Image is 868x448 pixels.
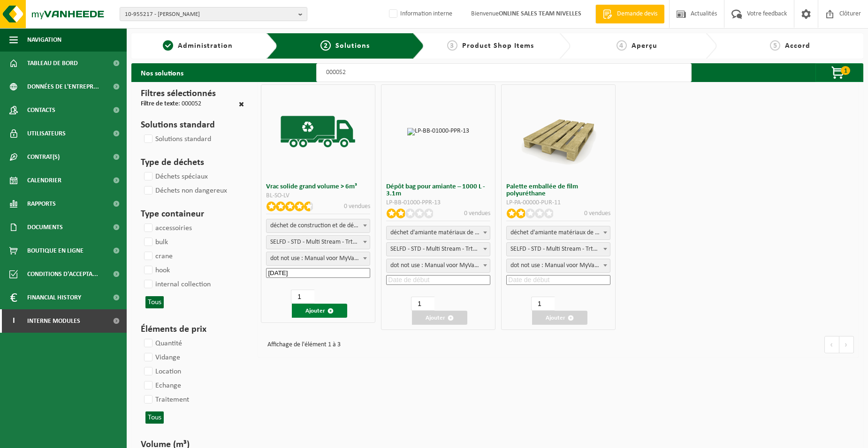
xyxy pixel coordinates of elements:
img: LP-PA-00000-PUR-11 [518,92,598,172]
label: Vidange [142,351,180,365]
span: SELFD - STD - Multi Stream - Trtmt/wu (SP-M-000052) [266,235,370,249]
span: Documents [27,216,63,239]
span: 10-955217 - [PERSON_NAME] [125,7,295,22]
span: Contrat(s) [27,145,60,169]
h3: Type de déchets [141,156,244,170]
span: Boutique en ligne [27,239,84,262]
span: déchet d'amiante matériaux de construction inertes (non friable) [507,226,609,239]
span: SELFD - STD - Multi Stream - Trtmt/wu (SP-M-000052) [506,242,610,256]
span: Contacts [27,98,55,122]
label: Echange [142,379,181,393]
span: Aperçu [632,42,657,50]
h3: Palette emballée de film polyuréthane [506,183,610,197]
span: dot not use : Manual voor MyVanheede [387,259,489,272]
span: Accord [785,42,810,50]
input: 1 [411,297,435,311]
span: déchet d'amiante matériaux de construction inertes (non friable) [386,226,490,240]
span: déchet d'amiante matériaux de construction inertes (non friable) [506,226,610,240]
span: Interne modules [27,309,80,333]
h2: Nos solutions [131,63,193,82]
span: Utilisateurs [27,122,66,145]
span: dot not use : Manual voor MyVanheede [266,252,370,266]
div: LP-BB-01000-PPR-13 [386,200,490,206]
div: Affichage de l'élément 1 à 3 [263,337,341,353]
span: SELFD - STD - Multi Stream - Trtmt/wu (SP-M-000052) [507,243,609,256]
span: déchet de construction et de démolition mélangé (inerte et non inerte) [266,219,370,233]
h3: Dépôt bag pour amiante – 1000 L - 3.1m [386,183,490,197]
input: Date de début [386,275,490,285]
a: 4Aperçu [575,40,698,52]
p: 0 vendues [464,209,490,218]
h3: Type containeur [141,207,244,221]
h3: Vrac solide grand volume > 6m³ [266,183,370,190]
a: 1Administration [136,40,259,52]
span: SELFD - STD - Multi Stream - Trtmt/wu (SP-M-000052) [386,242,490,256]
span: 1 [841,66,850,75]
span: 5 [770,40,780,51]
label: Solutions standard [142,132,211,146]
span: déchet d'amiante matériaux de construction inertes (non friable) [387,226,489,239]
span: Tableau de bord [27,52,78,75]
label: Traitement [142,393,189,407]
span: Rapports [27,192,56,216]
button: Ajouter [412,311,467,325]
button: Ajouter [532,311,587,325]
label: Quantité [142,336,182,351]
span: Filtre de texte [141,100,178,107]
h3: Solutions standard [141,118,244,132]
label: Déchets spéciaux [142,170,208,184]
div: BL-SO-LV [266,193,370,199]
span: Solutions [335,42,370,50]
div: LP-PA-00000-PUR-11 [506,200,610,206]
label: accessoiries [142,221,192,235]
label: Location [142,365,181,379]
input: Date de début [506,275,610,285]
span: déchet de construction et de démolition mélangé (inerte et non inerte) [266,219,369,232]
a: Demande devis [595,5,664,23]
p: 0 vendues [584,209,610,218]
label: internal collection [142,277,211,291]
a: 5Accord [722,40,859,52]
span: 3 [447,40,457,51]
img: BL-SO-LV [278,92,358,172]
strong: ONLINE SALES TEAM NIVELLES [499,10,581,17]
label: bulk [142,235,168,249]
label: Déchets non dangereux [142,184,227,198]
a: 3Product Shop Items [429,40,552,52]
button: 1 [815,63,862,82]
span: dot not use : Manual voor MyVanheede [266,252,369,265]
h3: Filtres sélectionnés [141,87,244,101]
input: Date de début [266,268,370,278]
span: dot not use : Manual voor MyVanheede [386,259,490,273]
span: I [9,309,18,333]
span: 1 [163,40,173,51]
span: Calendrier [27,169,61,192]
button: Tous [145,296,164,308]
img: LP-BB-01000-PPR-13 [407,128,469,135]
button: Ajouter [292,304,347,318]
span: Conditions d'accepta... [27,262,98,286]
span: Navigation [27,28,61,52]
span: 4 [617,40,627,51]
label: crane [142,249,173,263]
a: 2Solutions [285,40,405,52]
input: Chercher [316,63,692,82]
span: Product Shop Items [462,42,534,50]
span: Données de l'entrepr... [27,75,99,98]
input: 1 [291,290,315,304]
h3: Éléments de prix [141,322,244,336]
label: Information interne [387,7,452,21]
span: dot not use : Manual voor MyVanheede [507,259,609,272]
span: SELFD - STD - Multi Stream - Trtmt/wu (SP-M-000052) [266,236,369,249]
span: SELFD - STD - Multi Stream - Trtmt/wu (SP-M-000052) [387,243,489,256]
input: 1 [531,297,555,311]
button: Tous [145,411,164,424]
button: 10-955217 - [PERSON_NAME] [120,7,307,21]
label: hook [142,263,170,277]
p: 0 vendues [344,202,370,211]
span: 2 [320,40,331,51]
span: dot not use : Manual voor MyVanheede [506,259,610,273]
span: Financial History [27,286,81,309]
span: Demande devis [615,9,660,19]
div: : 000052 [141,101,201,109]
